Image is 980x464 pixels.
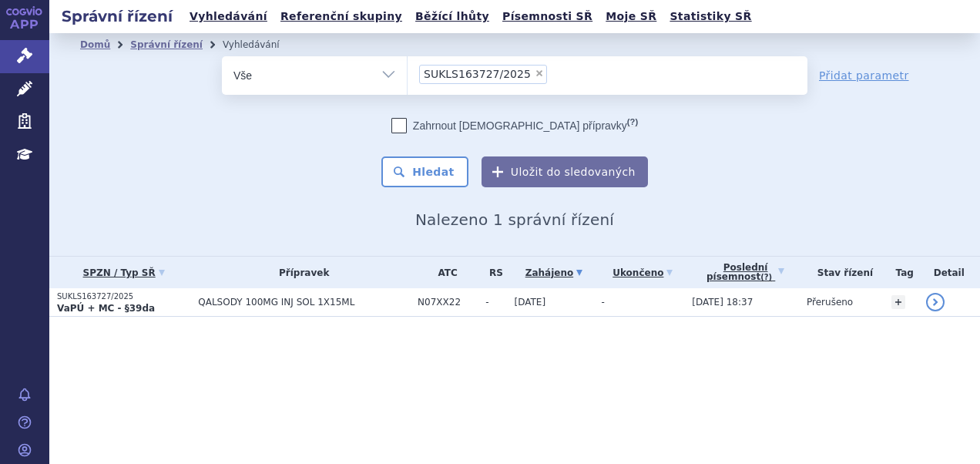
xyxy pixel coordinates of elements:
[514,262,593,284] a: Zahájeno
[57,262,190,284] a: SPZN / Typ SŘ
[498,6,597,27] a: Písemnosti SŘ
[418,297,478,308] span: N07XX22
[478,257,506,288] th: RS
[223,33,300,56] li: Vyhledávání
[80,39,110,50] a: Domů
[49,5,185,27] h2: Správní řízení
[57,291,190,302] p: SUKLS163727/2025
[381,156,468,187] button: Hledat
[57,303,155,314] strong: VaPÚ + MC - §39da
[130,39,203,50] a: Správní řízení
[276,6,407,27] a: Referenční skupiny
[415,210,614,229] span: Nalezeno 1 správní řízení
[760,273,772,282] abbr: (?)
[891,295,905,309] a: +
[627,117,638,127] abbr: (?)
[807,297,853,308] span: Přerušeno
[198,297,410,308] span: QALSODY 100MG INJ SOL 1X15ML
[692,257,799,288] a: Poslednípísemnost(?)
[552,64,560,83] input: SUKLS163727/2025
[485,297,506,308] span: -
[535,69,544,78] span: ×
[799,257,884,288] th: Stav řízení
[482,156,648,187] button: Uložit do sledovaných
[884,257,918,288] th: Tag
[410,257,478,288] th: ATC
[918,257,980,288] th: Detail
[665,6,756,27] a: Statistiky SŘ
[601,297,604,308] span: -
[190,257,410,288] th: Přípravek
[411,6,494,27] a: Běžící lhůty
[185,6,272,27] a: Vyhledávání
[601,6,661,27] a: Moje SŘ
[819,68,909,83] a: Přidat parametr
[514,297,545,308] span: [DATE]
[601,262,684,284] a: Ukončeno
[926,293,945,311] a: detail
[692,297,753,308] span: [DATE] 18:37
[424,69,531,79] span: SUKLS163727/2025
[391,118,638,133] label: Zahrnout [DEMOGRAPHIC_DATA] přípravky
